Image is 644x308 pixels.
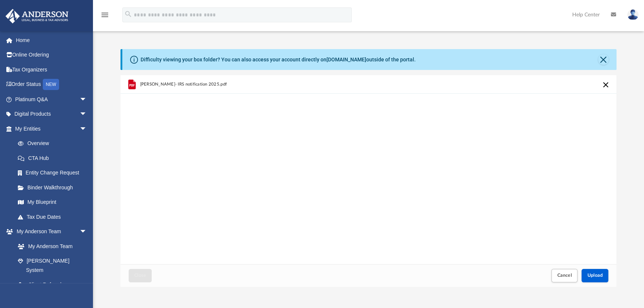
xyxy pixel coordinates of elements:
a: Home [5,33,98,48]
a: Order StatusNEW [5,77,98,92]
a: Digital Productsarrow_drop_down [5,107,98,122]
span: arrow_drop_down [80,107,94,122]
span: Close [134,273,146,277]
button: Cancel this upload [601,80,610,89]
img: User Pic [627,9,638,20]
a: Client Referrals [10,277,94,292]
div: NEW [43,79,59,90]
a: Tax Due Dates [10,209,98,224]
a: My Anderson Team [10,239,91,254]
div: Upload [120,75,616,287]
a: My Anderson Teamarrow_drop_down [5,224,94,239]
span: arrow_drop_down [80,92,94,107]
a: Binder Walkthrough [10,180,98,195]
a: My Entitiesarrow_drop_down [5,121,98,136]
i: menu [100,10,109,19]
a: Overview [10,136,98,151]
button: Cancel [551,269,577,282]
i: search [124,10,132,18]
span: [PERSON_NAME]- IRS notification 2025.pdf [140,82,227,87]
a: Platinum Q&Aarrow_drop_down [5,92,98,107]
a: Tax Organizers [5,62,98,77]
button: Close [129,269,152,282]
a: My Blueprint [10,195,94,210]
button: Close [598,54,609,65]
a: menu [100,14,109,19]
span: arrow_drop_down [80,121,94,137]
a: Online Ordering [5,48,98,62]
span: Cancel [557,273,572,277]
span: arrow_drop_down [80,224,94,240]
div: grid [120,75,616,264]
a: CTA Hub [10,151,98,166]
div: Difficulty viewing your box folder? You can also access your account directly on outside of the p... [141,56,416,64]
a: Entity Change Request [10,166,98,180]
img: Anderson Advisors Platinum Portal [3,9,71,23]
a: [PERSON_NAME] System [10,254,94,277]
a: [DOMAIN_NAME] [326,57,366,62]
